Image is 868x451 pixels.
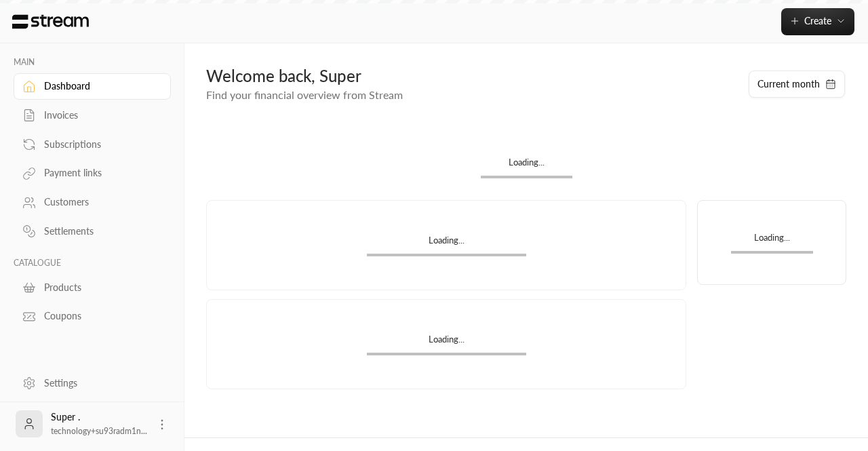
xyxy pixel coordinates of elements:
[14,131,171,157] a: Subscriptions
[781,8,854,35] button: Create
[44,109,154,122] div: Invoices
[44,138,154,151] div: Subscriptions
[44,309,154,323] div: Coupons
[367,234,526,254] div: Loading...
[367,333,526,353] div: Loading...
[206,88,403,101] span: Find your financial overview from Stream
[206,65,734,87] div: Welcome back, Super
[51,426,147,436] span: technology+su93radm1n...
[44,195,154,209] div: Customers
[731,231,813,251] div: Loading...
[14,73,171,100] a: Dashboard
[44,79,154,93] div: Dashboard
[14,57,171,68] p: MAIN
[44,376,154,390] div: Settings
[14,274,171,300] a: Products
[11,14,90,29] img: Logo
[14,160,171,187] a: Payment links
[804,15,831,26] span: Create
[749,71,845,98] button: Current month
[51,410,147,437] div: Super .
[14,218,171,245] a: Settlements
[44,281,154,294] div: Products
[44,224,154,238] div: Settlements
[14,370,171,396] a: Settings
[14,102,171,129] a: Invoices
[14,258,171,269] p: CATALOGUE
[481,156,572,176] div: Loading...
[44,166,154,180] div: Payment links
[14,303,171,330] a: Coupons
[14,189,171,216] a: Customers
